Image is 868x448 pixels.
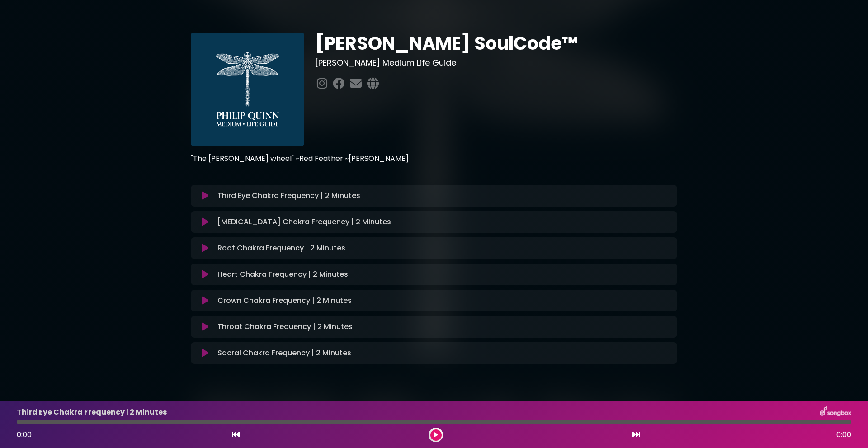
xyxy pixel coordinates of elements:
h1: [PERSON_NAME] SoulCode™ [315,33,677,54]
h3: [PERSON_NAME] Medium Life Guide [315,58,677,68]
p: Crown Chakra Frequency | 2 Minutes [217,295,352,306]
p: [MEDICAL_DATA] Chakra Frequency | 2 Minutes [217,217,391,227]
p: Throat Chakra Frequency | 2 Minutes [217,321,353,332]
p: Root Chakra Frequency | 2 Minutes [217,243,345,254]
p: Heart Chakra Frequency | 2 Minutes [217,269,348,280]
p: Third Eye Chakra Frequency | 2 Minutes [217,190,360,201]
strong: "The [PERSON_NAME] wheel" ~Red Feather ~[PERSON_NAME] [191,153,409,164]
img: I7IJcRuSRYWixn1lNlhH [191,33,304,146]
p: Sacral Chakra Frequency | 2 Minutes [217,348,351,358]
